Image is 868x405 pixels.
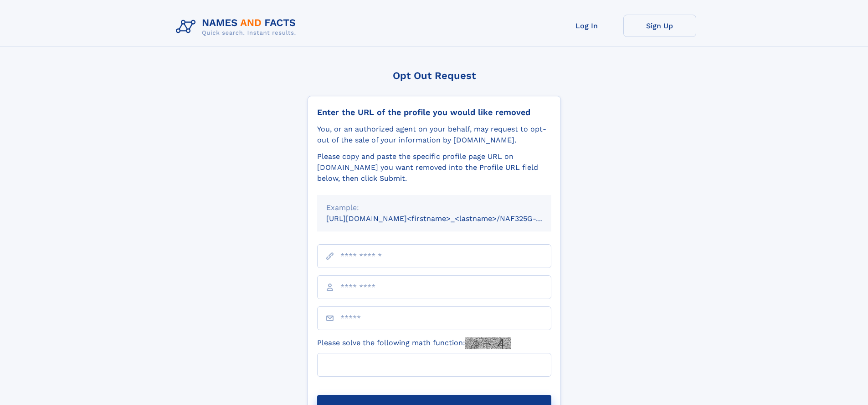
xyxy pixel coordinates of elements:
[317,151,551,184] div: Please copy and paste the specific profile page URL on [DOMAIN_NAME] you want removed into the Pr...
[308,70,561,81] div: Opt Out Request
[317,337,511,349] label: Please solve the following math function:
[326,202,542,213] div: Example:
[317,124,551,146] div: You, or an authorized agent on your behalf, may request to opt-out of the sale of your informatio...
[623,15,696,37] a: Sign Up
[550,15,623,37] a: Log In
[172,15,303,39] img: Logo Names and Facts
[326,214,569,223] small: [URL][DOMAIN_NAME]<firstname>_<lastname>/NAF325G-xxxxxxxx
[317,107,551,117] div: Enter the URL of the profile you would like removed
